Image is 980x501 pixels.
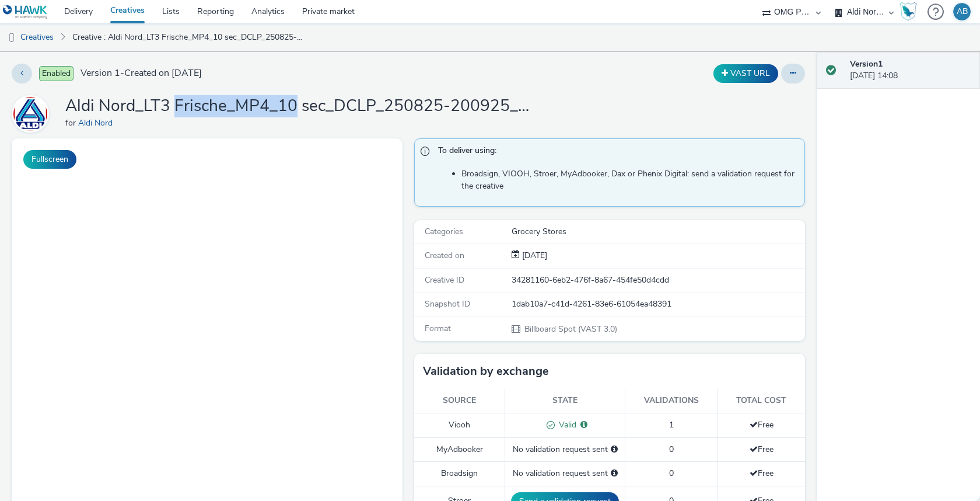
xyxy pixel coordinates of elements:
[957,3,968,20] div: AB
[611,468,618,479] div: Please select a deal below and click on Send to send a validation request to Broadsign.
[669,444,674,455] span: 0
[80,67,202,80] span: Version 1 - Created on [DATE]
[66,23,311,51] a: Creative : Aldi Nord_LT3 Frische_MP4_10 sec_DCLP_250825-200925_29082025 - KW36
[669,419,674,430] span: 1
[6,32,17,44] img: dooh
[511,444,619,455] div: No validation request sent
[425,274,464,286] span: Creative ID
[39,66,73,81] span: Enabled
[425,250,464,261] span: Created on
[3,5,48,19] img: undefined Logo
[423,363,549,380] h3: Validation by exchange
[900,2,922,21] a: Hawk Academy
[461,168,799,192] li: Broadsign, VIOOH, Stroer, MyAdbooker, Dax or Phenix Digital: send a validation request for the cr...
[438,145,793,160] span: To deliver using:
[425,298,470,309] span: Snapshot ID
[425,226,463,237] span: Categories
[900,2,917,21] img: Hawk Academy
[710,64,781,83] div: Duplicate the creative as a VAST URL
[23,150,76,169] button: Fullscreen
[414,413,505,437] td: Viooh
[850,58,883,69] strong: Version 1
[65,117,78,128] span: for
[520,250,547,262] div: Creation 29 August 2025, 14:08
[520,250,547,261] span: [DATE]
[625,389,717,413] th: Validations
[65,95,532,117] h1: Aldi Nord_LT3 Frische_MP4_10 sec_DCLP_250825-200925_29082025 - KW36
[750,444,773,455] span: Free
[414,389,505,413] th: Source
[511,468,619,479] div: No validation request sent
[750,419,773,430] span: Free
[750,468,773,479] span: Free
[512,274,804,286] div: 34281160-6eb2-476f-8a67-454fe50d4cdd
[512,298,804,310] div: 1dab10a7-c41d-4261-83e6-61054ea48391
[850,58,971,82] div: [DATE] 14:08
[717,389,805,413] th: Total cost
[13,96,47,132] img: Aldi Nord
[523,323,617,335] span: Billboard Spot (VAST 3.0)
[414,462,505,486] td: Broadsign
[505,389,625,413] th: State
[414,437,505,461] td: MyAdbooker
[611,444,618,455] div: Please select a deal below and click on Send to send a validation request to MyAdbooker.
[425,323,451,334] span: Format
[555,419,576,430] span: Valid
[669,468,674,479] span: 0
[512,226,804,238] div: Grocery Stores
[78,117,117,128] a: Aldi Nord
[12,108,54,119] a: Aldi Nord
[713,64,778,83] button: VAST URL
